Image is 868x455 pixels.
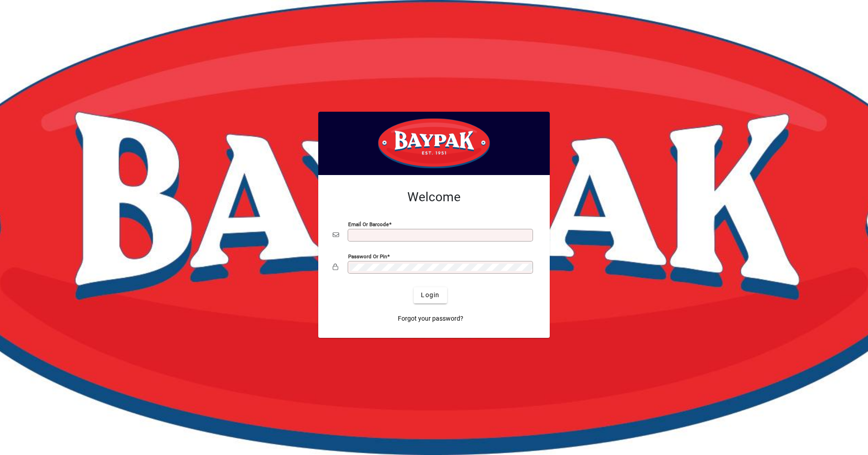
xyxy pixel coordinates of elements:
[348,221,389,227] mat-label: Email or Barcode
[394,311,467,327] a: Forgot your password?
[414,287,447,303] button: Login
[348,253,387,259] mat-label: Password or Pin
[398,314,463,323] span: Forgot your password?
[333,190,535,205] h2: Welcome
[421,290,439,300] span: Login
